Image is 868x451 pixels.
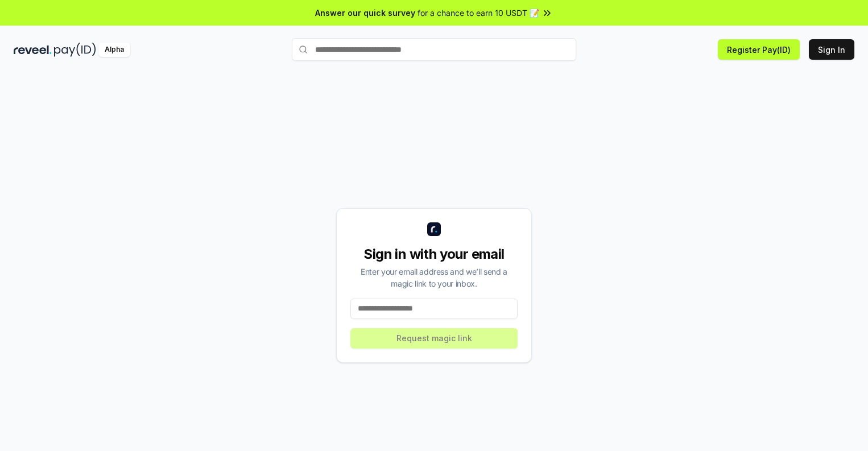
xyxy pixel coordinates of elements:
img: reveel_dark [14,43,52,57]
div: Sign in with your email [350,245,518,263]
div: Enter your email address and we’ll send a magic link to your inbox. [350,266,518,289]
img: pay_id [54,43,96,57]
button: Sign In [809,39,854,60]
img: logo_small [427,222,441,236]
div: Alpha [98,43,130,57]
button: Register Pay(ID) [718,39,800,60]
span: Answer our quick survey [315,7,415,19]
span: for a chance to earn 10 USDT 📝 [418,7,539,19]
